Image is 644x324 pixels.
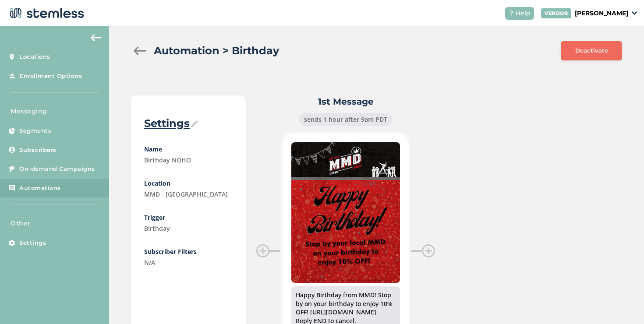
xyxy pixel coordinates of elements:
span: Subscribers [19,146,57,155]
div: sends 1 hour after 9am PDT [299,113,393,126]
label: Name [144,144,233,154]
img: icon-help-white-03924b79.svg [509,11,514,16]
label: Subscriber Filters [144,247,233,256]
label: N/A [144,258,233,267]
span: Automations [19,184,61,193]
iframe: Chat Widget [600,282,644,324]
span: Segments [19,127,51,135]
img: icon-arrow-back-accent-c549486e.svg [91,34,101,41]
p: [PERSON_NAME] [575,9,628,18]
img: icon_down-arrow-small-66adaf34.svg [632,11,637,15]
label: Location [144,179,233,188]
span: Locations [19,53,50,61]
div: VENDOR [541,8,571,18]
span: Settings [19,239,46,247]
label: Birthday [144,224,233,233]
span: Deactivate [575,46,608,55]
img: Fxdhr4bPZ9zR6TExDOcyHJwNclVaCa6z3j3s6yMb.png [291,142,400,283]
label: MMD - [GEOGRAPHIC_DATA] [144,190,233,199]
img: logo-dark-0685b13c.svg [7,4,84,22]
span: Help [516,9,531,18]
span: Enrollment Options [19,72,82,81]
span: On-demand Campaigns [19,165,95,173]
label: Settings [144,116,233,130]
label: Birthday NOHO [144,155,233,165]
img: icon-pencil-2-b80368bf.svg [191,120,198,127]
label: 1st Message [256,95,435,108]
label: Trigger [144,213,233,222]
h2: Automation > Birthday [154,43,279,59]
button: Deactivate [561,41,622,60]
